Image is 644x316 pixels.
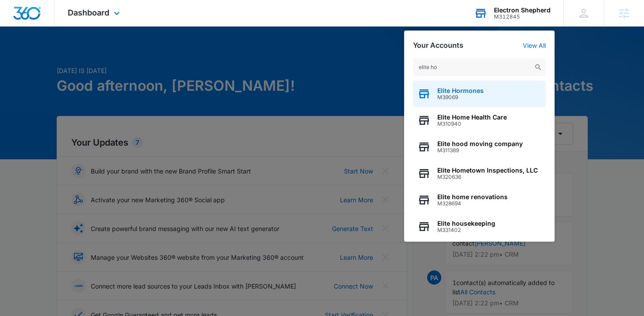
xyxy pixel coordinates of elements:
button: Elite hood moving companyM311389 [413,134,546,160]
span: M311389 [437,147,523,154]
div: account name [494,7,551,14]
span: Dashboard [68,8,109,17]
h2: Your Accounts [413,41,463,50]
span: Elite home renovations [437,193,508,200]
button: Elite Home Health CareM310940 [413,107,546,134]
span: M331402 [437,227,495,233]
span: Elite Home Health Care [437,114,507,121]
span: Elite Hormones [437,87,484,94]
input: Search Accounts [413,58,546,76]
div: account id [494,14,551,20]
span: M39069 [437,94,484,100]
span: M310940 [437,121,507,127]
a: View All [523,42,546,49]
button: Elite Hometown Inspections, LLCM320636 [413,160,546,187]
span: Elite Hometown Inspections, LLC [437,167,538,174]
button: Elite housekeepingM331402 [413,213,546,240]
span: M328694 [437,200,508,207]
button: Elite HormonesM39069 [413,81,546,107]
span: Elite hood moving company [437,140,523,147]
button: Elite home renovationsM328694 [413,187,546,213]
span: Elite housekeeping [437,220,495,227]
span: M320636 [437,174,538,180]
